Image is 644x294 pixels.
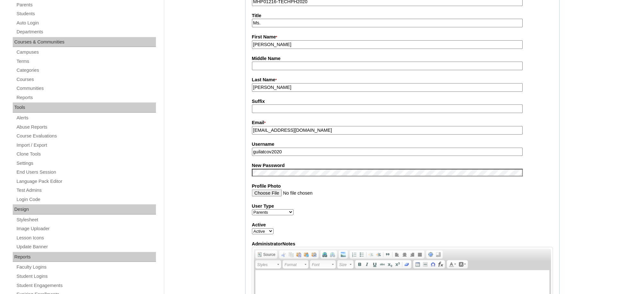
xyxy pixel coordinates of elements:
[437,261,444,268] a: Insert Equation
[448,261,458,268] a: Text Color
[16,57,156,65] a: Terms
[427,251,435,258] a: Maximize
[403,261,411,268] a: Remove Format
[252,119,553,126] label: Email
[329,251,336,258] a: Unlink
[435,251,442,258] a: Show Blocks
[16,216,156,224] a: Stylesheet
[350,251,358,258] a: Insert/Remove Numbered List
[409,251,416,258] a: Align Right
[16,225,156,233] a: Image Uploader
[16,177,156,185] a: Language Pack Editor
[285,261,304,269] span: Format
[16,19,156,27] a: Auto Login
[13,37,156,47] div: Courses & Communities
[458,261,467,268] a: Background Color
[371,261,379,268] a: Underline
[295,251,303,258] a: Paste
[252,222,553,228] label: Active
[257,261,276,269] span: Styles
[256,251,277,258] a: Source
[16,94,156,102] a: Reports
[13,103,156,113] div: Tools
[16,234,156,242] a: Lesson Icons
[252,162,553,169] label: New Password
[283,260,308,269] a: Format
[16,10,156,18] a: Students
[16,76,156,84] a: Courses
[16,186,156,194] a: Test Admins
[16,48,156,56] a: Campuses
[384,251,392,258] a: Block Quote
[303,251,310,258] a: Paste as plain text
[252,241,553,247] label: AdministratorNotes
[416,251,424,258] a: Justify
[16,123,156,131] a: Abuse Reports
[394,261,402,268] a: Superscript
[16,159,156,167] a: Settings
[252,77,553,84] label: Last Name
[252,34,553,41] label: First Name
[16,84,156,92] a: Communities
[16,28,156,36] a: Departments
[340,251,347,258] a: Add Image
[414,261,422,268] a: Table
[252,141,553,148] label: Username
[321,251,329,258] a: Link
[16,196,156,204] a: Login Code
[16,150,156,158] a: Clone Tools
[386,261,394,268] a: Subscript
[252,203,553,210] label: User Type
[13,204,156,215] div: Design
[429,261,437,268] a: Insert Special Character
[367,251,375,258] a: Decrease Indent
[16,263,156,271] a: Faculty Logins
[16,66,156,74] a: Categories
[16,141,156,149] a: Import / Export
[252,98,553,105] label: Suffix
[393,251,401,258] a: Align Left
[337,260,354,269] a: Size
[252,55,553,62] label: Middle Name
[16,243,156,251] a: Update Banner
[16,272,156,280] a: Student Logins
[255,260,281,269] a: Styles
[379,261,386,268] a: Strike Through
[280,251,288,258] a: Cut
[375,251,383,258] a: Increase Indent
[422,261,429,268] a: Insert Horizontal Line
[16,282,156,290] a: Student Engagements
[252,183,553,190] label: Profile Photo
[356,261,363,268] a: Bold
[262,252,275,257] span: Source
[16,114,156,122] a: Alerts
[252,12,553,19] label: Title
[13,252,156,262] div: Reports
[363,261,371,268] a: Italic
[16,168,156,176] a: End Users Session
[358,251,366,258] a: Insert/Remove Bulleted List
[310,251,318,258] a: Paste from Word
[310,260,336,269] a: Font
[401,251,409,258] a: Center
[16,132,156,140] a: Course Evaluations
[288,251,295,258] a: Copy
[312,261,331,269] span: Font
[16,1,156,9] a: Parents
[339,261,349,269] span: Size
